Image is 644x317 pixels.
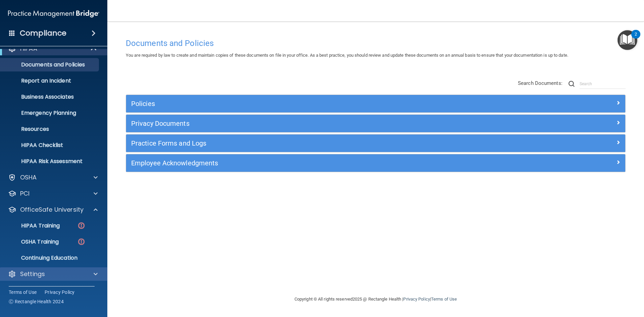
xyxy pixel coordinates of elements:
[580,79,626,89] input: Search
[618,30,637,50] button: Open Resource Center, 2 new notifications
[20,190,30,198] p: PCI
[4,94,96,100] p: Business Associates
[131,159,495,167] h5: Employee Acknowledgments
[8,190,98,198] a: PCI
[4,158,96,165] p: HIPAA Risk Assessment
[131,100,495,107] h5: Policies
[528,269,636,296] iframe: Drift Widget Chat Controller
[4,239,59,245] p: OSHA Training
[4,255,96,261] p: Continuing Education
[9,289,37,296] a: Terms of Use
[4,61,96,68] p: Documents and Policies
[131,140,495,147] h5: Practice Forms and Logs
[131,138,620,149] a: Practice Forms and Logs
[4,142,96,149] p: HIPAA Checklist
[8,206,98,214] a: OfficeSafe University
[20,270,45,278] p: Settings
[131,158,620,168] a: Employee Acknowledgments
[8,173,98,181] a: OSHA
[4,222,60,229] p: HIPAA Training
[635,34,637,43] div: 2
[569,81,575,87] img: ic-search.3b580494.png
[431,297,457,302] a: Terms of Use
[131,118,620,129] a: Privacy Documents
[518,80,562,86] span: Search Documents:
[403,297,430,302] a: Privacy Policy
[253,288,498,310] div: Copyright © All rights reserved 2025 @ Rectangle Health | |
[20,173,37,181] p: OSHA
[4,126,96,133] p: Resources
[9,298,64,305] span: Ⓒ Rectangle Health 2024
[20,206,84,214] p: OfficeSafe University
[77,237,86,246] img: danger-circle.6113f641.png
[45,289,75,296] a: Privacy Policy
[131,98,620,109] a: Policies
[4,77,96,84] p: Report an Incident
[126,39,626,48] h4: Documents and Policies
[131,120,495,127] h5: Privacy Documents
[4,110,96,116] p: Emergency Planning
[126,53,568,58] span: You are required by law to create and maintain copies of these documents on file in your office. ...
[20,29,66,38] h4: Compliance
[77,221,86,230] img: danger-circle.6113f641.png
[8,7,99,20] img: PMB logo
[8,270,98,278] a: Settings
